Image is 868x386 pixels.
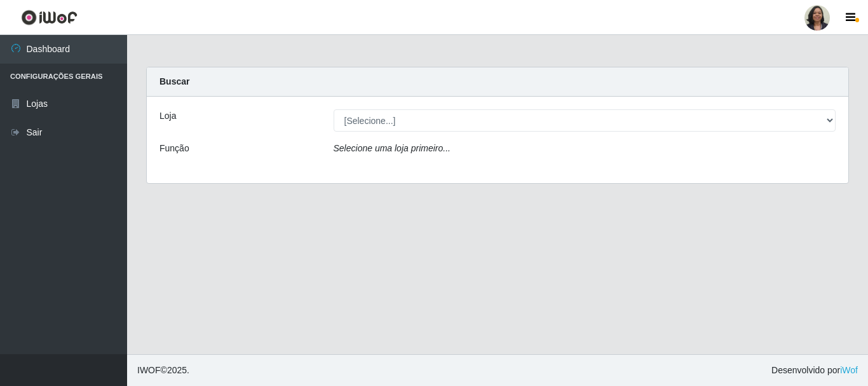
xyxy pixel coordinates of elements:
strong: Buscar [159,76,189,86]
label: Loja [159,109,176,123]
a: iWof [840,365,858,375]
span: © 2025 . [137,364,189,377]
i: Selecione uma loja primeiro... [334,143,451,153]
span: IWOF [137,365,161,375]
span: Desenvolvido por [771,364,858,377]
img: CoreUI Logo [21,10,78,25]
label: Função [159,142,189,155]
